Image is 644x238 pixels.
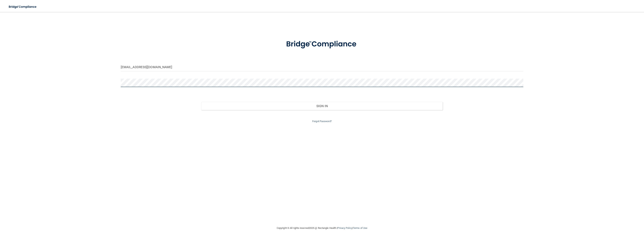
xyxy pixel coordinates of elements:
a: Privacy Policy [337,227,352,229]
button: Sign In [201,102,443,110]
a: Forgot Password? [312,120,332,123]
a: Terms of Use [353,227,367,229]
input: Email [121,63,523,71]
img: bridge_compliance_login_screen.278c3ca4.svg [278,34,366,54]
div: Copyright © All rights reserved 2025 @ Rectangle Health | | [254,222,390,234]
img: bridge_compliance_login_screen.278c3ca4.svg [6,3,40,11]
